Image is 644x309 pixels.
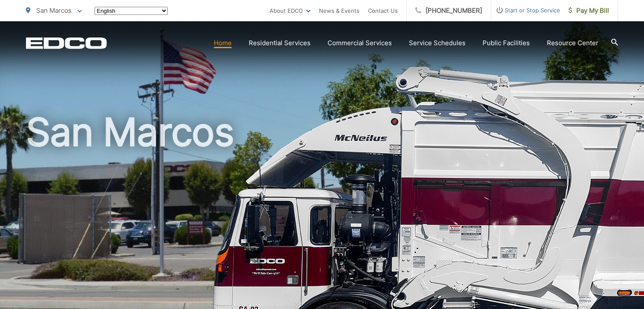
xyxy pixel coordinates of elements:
a: Resource Center [547,38,598,48]
a: Contact Us [368,6,398,16]
a: Home [214,38,232,48]
span: San Marcos [36,6,72,14]
a: Service Schedules [409,38,466,48]
a: EDCD logo. Return to the homepage. [26,37,107,49]
a: About EDCO [270,6,310,16]
span: Pay My Bill [569,6,609,16]
a: Commercial Services [328,38,392,48]
a: News & Events [319,6,359,16]
a: Public Facilities [483,38,530,48]
a: Residential Services [249,38,310,48]
select: Select a language [95,7,168,15]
